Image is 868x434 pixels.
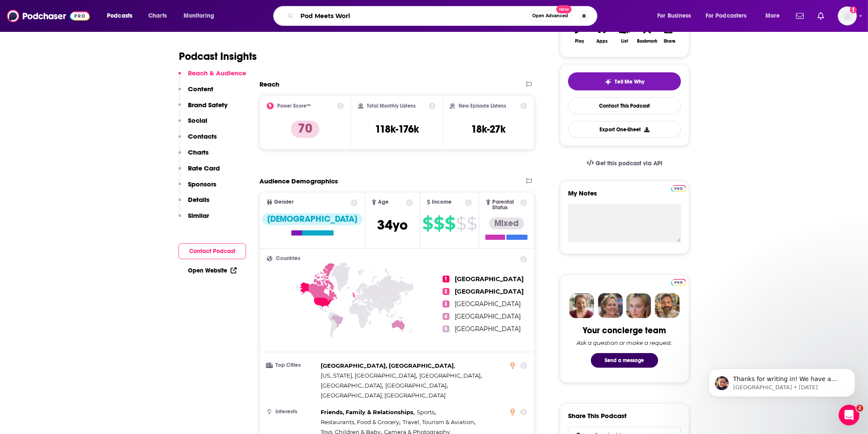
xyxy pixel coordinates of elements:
img: Sydney Profile [569,293,594,318]
a: Get this podcast via API [580,153,669,174]
p: 70 [291,121,319,138]
img: Jules Profile [626,293,651,318]
span: For Business [657,10,691,22]
span: Restaurants, Food & Grocery [321,418,399,425]
button: Contact Podcast [178,243,246,259]
span: $ [434,217,444,230]
h3: 118k-176k [375,123,419,136]
button: Charts [178,148,209,164]
span: Age [378,199,389,205]
p: Details [188,195,209,204]
span: Tell Me Why [615,78,645,85]
span: 2 [856,405,863,412]
span: Podcasts [107,10,132,22]
div: Your concierge team [583,325,666,336]
h3: Top Cities [267,363,317,368]
img: Barbara Profile [598,293,623,318]
span: Parental Status [492,199,519,211]
div: [DEMOGRAPHIC_DATA] [262,213,362,225]
span: New [556,5,572,13]
div: List [621,39,628,44]
span: [GEOGRAPHIC_DATA] [455,275,524,283]
button: open menu [700,9,759,23]
p: Similar [188,211,209,220]
p: Reach & Audience [188,69,246,77]
p: Content [188,85,213,93]
p: Social [188,116,207,124]
span: Logged in as rowan.sullivan [838,6,857,25]
a: Contact This Podcast [568,97,681,114]
span: [US_STATE], [GEOGRAPHIC_DATA] [321,372,416,379]
span: Sports [417,409,434,415]
img: tell me why sparkle [605,78,612,85]
span: Monitoring [184,10,214,22]
span: [GEOGRAPHIC_DATA] [455,288,524,295]
a: Pro website [671,278,686,286]
img: Podchaser - Follow, Share and Rate Podcasts [7,8,90,24]
span: Countries [276,256,300,261]
button: open menu [759,9,791,23]
span: , [419,371,482,381]
span: 1 [443,276,450,282]
label: My Notes [568,189,681,204]
span: [GEOGRAPHIC_DATA] [385,382,446,389]
div: Bookmark [637,39,657,44]
div: Play [575,39,584,44]
div: Apps [596,39,608,44]
div: Ask a question or make a request. [577,339,672,346]
h1: Podcast Insights [179,50,257,63]
span: $ [456,217,466,230]
button: Details [178,195,209,211]
span: , [403,417,475,427]
span: [GEOGRAPHIC_DATA], [GEOGRAPHIC_DATA] [321,392,446,399]
h2: Audience Demographics [259,177,338,185]
button: Sponsors [178,180,216,196]
button: Similar [178,211,209,227]
a: Open Website [188,267,237,274]
div: Mixed [489,217,524,229]
button: List [613,18,636,49]
span: , [321,407,415,417]
div: Share [664,39,675,44]
span: $ [467,217,477,230]
button: open menu [101,9,144,23]
span: , [417,407,436,417]
h2: Power Score™ [277,103,311,109]
span: Travel, Tourism & Aviation [403,418,474,425]
button: Show profile menu [838,6,857,25]
span: , [321,417,400,427]
a: Charts [143,9,172,23]
h3: 18k-27k [471,123,506,136]
span: [GEOGRAPHIC_DATA] [455,313,521,320]
div: Search podcasts, credits, & more... [281,6,606,26]
h2: New Episode Listens [459,103,506,109]
span: [GEOGRAPHIC_DATA] [419,372,481,379]
span: , [321,371,417,381]
img: Podchaser Pro [671,279,686,286]
button: open menu [178,9,225,23]
button: Brand Safety [178,101,228,117]
iframe: Intercom live chat [839,405,859,425]
p: Contacts [188,132,217,140]
button: Content [178,85,213,101]
span: More [765,10,780,22]
span: Charts [148,10,167,22]
span: 34 yo [377,217,408,233]
span: 4 [443,313,450,320]
span: Friends, Family & Relationships [321,409,413,415]
button: Apps [590,18,613,49]
h3: Share This Podcast [568,412,627,420]
img: User Profile [838,6,857,25]
p: Charts [188,148,209,156]
span: 2 [443,288,450,295]
span: For Podcasters [706,10,747,22]
span: Get this podcast via API [596,160,662,167]
button: Contacts [178,132,217,148]
span: $ [422,217,433,230]
span: , [385,381,448,391]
